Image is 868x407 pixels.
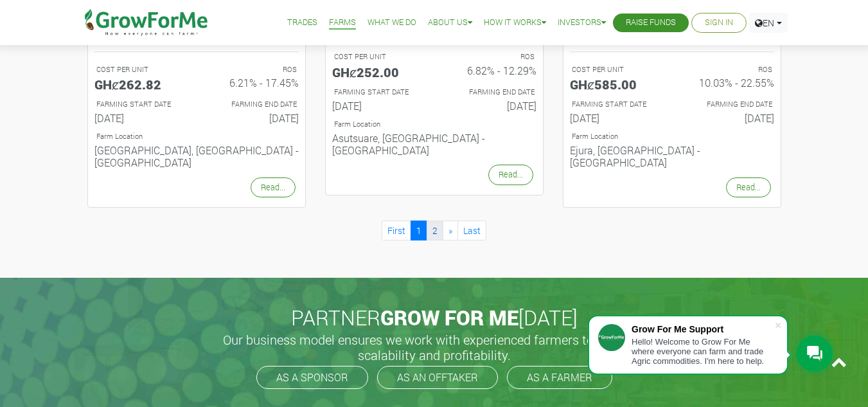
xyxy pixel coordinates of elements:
div: Hello! Welcome to Grow For Me where everyone can farm and trade Agric commodities. I'm here to help. [632,337,774,366]
a: AS A SPONSOR [256,366,368,389]
a: First [382,221,411,240]
h6: 6.21% - 17.45% [206,77,299,89]
p: FARMING END DATE [446,87,535,98]
a: What We Do [368,16,416,30]
h6: [GEOGRAPHIC_DATA], [GEOGRAPHIC_DATA] - [GEOGRAPHIC_DATA] [94,144,299,168]
p: Location of Farm [96,131,297,142]
a: How it Works [484,16,546,30]
h6: 6.82% - 12.29% [444,64,536,77]
a: Sign In [705,16,733,30]
a: EN [749,13,788,33]
a: Read... [488,165,533,185]
p: ROS [446,51,535,62]
a: AS A FARMER [507,366,612,389]
h6: [DATE] [682,112,774,124]
a: 1 [411,221,427,240]
a: Investors [558,16,606,30]
p: COST PER UNIT [96,64,185,75]
p: ROS [208,64,297,75]
h6: [DATE] [444,100,536,112]
span: GROW FOR ME [380,303,518,331]
h5: Our business model ensures we work with experienced farmers to promote scalability and profitabil... [209,332,659,363]
p: FARMING START DATE [572,99,660,110]
a: Raise Funds [626,16,676,30]
p: FARMING END DATE [684,99,772,110]
h5: GHȼ262.82 [94,77,187,92]
h6: [DATE] [332,100,425,112]
p: FARMING END DATE [208,99,297,110]
p: Location of Farm [572,131,772,142]
a: AS AN OFFTAKER [377,366,498,389]
div: Grow For Me Support [632,324,774,334]
a: Farms [329,16,356,30]
span: » [448,224,452,237]
nav: Page Navigation [87,221,781,240]
h6: [DATE] [206,112,299,124]
h6: [DATE] [570,112,662,124]
h5: GHȼ585.00 [570,77,662,92]
h5: GHȼ252.00 [332,64,425,80]
p: Location of Farm [334,119,535,130]
a: Read... [251,177,296,197]
p: ROS [684,64,772,75]
h6: [DATE] [94,112,187,124]
p: FARMING START DATE [334,87,423,98]
h2: PARTNER [DATE] [83,305,786,330]
a: Trades [287,16,317,30]
h6: Ejura, [GEOGRAPHIC_DATA] - [GEOGRAPHIC_DATA] [570,144,774,168]
a: Read... [726,177,771,197]
p: COST PER UNIT [572,64,660,75]
a: About Us [428,16,472,30]
a: Last [457,221,486,240]
p: FARMING START DATE [96,99,185,110]
p: COST PER UNIT [334,51,423,62]
h6: Asutsuare, [GEOGRAPHIC_DATA] - [GEOGRAPHIC_DATA] [332,132,536,156]
h6: 10.03% - 22.55% [682,77,774,89]
a: 2 [427,221,443,240]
